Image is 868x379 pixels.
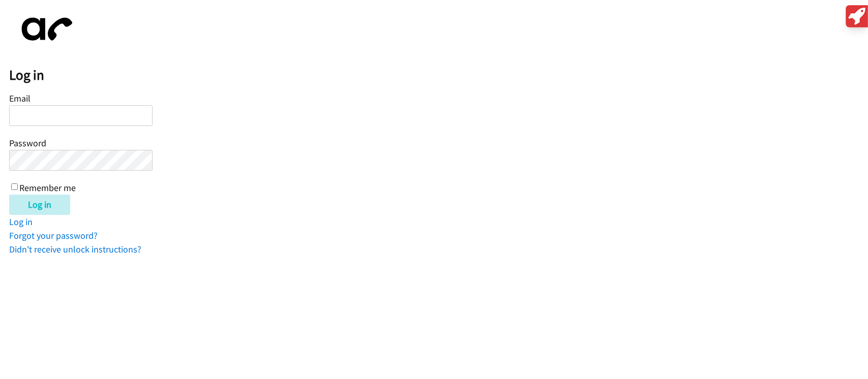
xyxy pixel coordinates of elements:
a: Didn't receive unlock instructions? [9,243,141,255]
label: Remember me [19,182,76,194]
a: Forgot your password? [9,230,98,241]
label: Email [9,92,31,104]
img: aphone-8a226864a2ddd6a5e75d1ebefc011f4aa8f32683c2d82f3fb0802fe031f96514.svg [9,9,80,49]
a: Log in [9,216,33,228]
input: Log in [9,195,70,215]
h2: Log in [9,67,868,84]
label: Password [9,137,46,149]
